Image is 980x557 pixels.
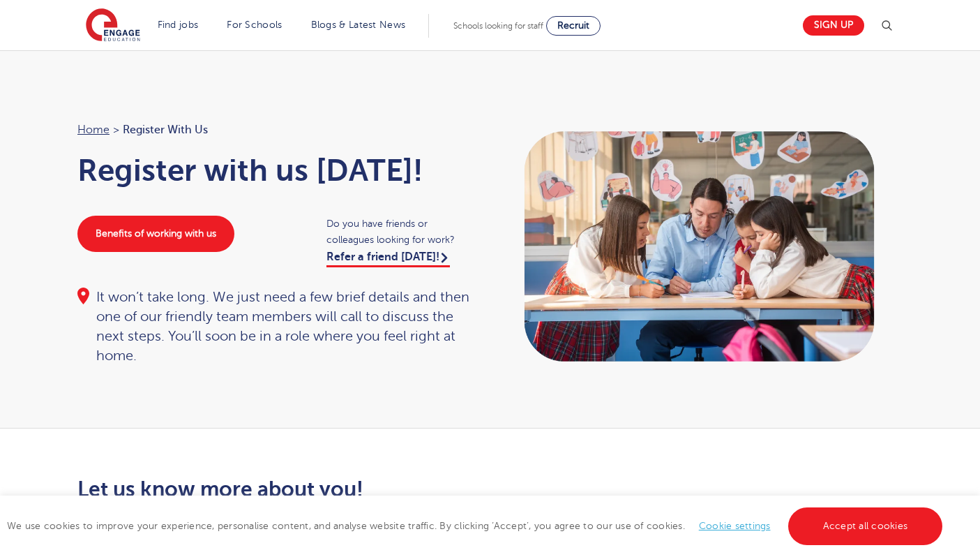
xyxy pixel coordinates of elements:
[803,15,864,36] a: Sign up
[227,20,282,30] a: For Schools
[311,20,406,30] a: Blogs & Latest News
[788,507,943,545] a: Accept all cookies
[557,20,589,31] span: Recruit
[546,16,601,36] a: Recruit
[699,521,771,531] a: Cookie settings
[77,124,110,136] a: Home
[77,477,621,501] h2: Let us know more about you!
[326,216,476,248] span: Do you have friends or colleagues looking for work?
[7,521,946,531] span: We use cookies to improve your experience, personalise content, and analyse website traffic. By c...
[113,124,119,136] span: >
[453,21,543,31] span: Schools looking for staff
[326,251,450,267] a: Refer a friend [DATE]!
[77,288,476,366] div: It won’t take long. We just need a few brief details and then one of our friendly team members wi...
[158,20,199,30] a: Find jobs
[86,8,140,43] img: Engage Education
[77,216,234,252] a: Benefits of working with us
[77,121,476,139] nav: breadcrumb
[77,153,476,188] h1: Register with us [DATE]!
[123,121,208,139] span: Register with us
